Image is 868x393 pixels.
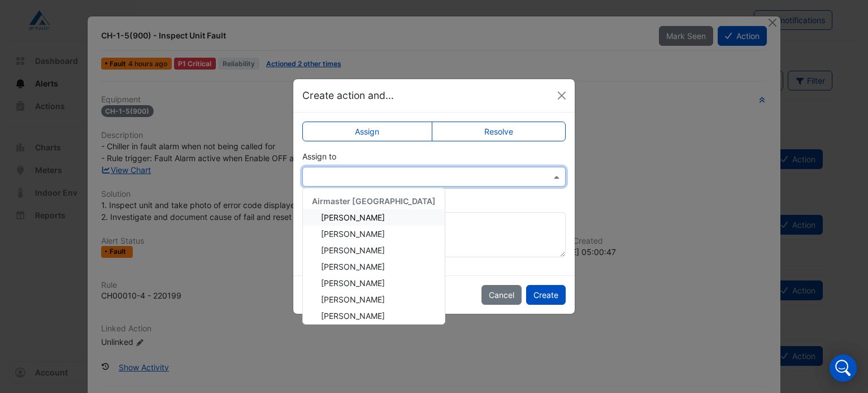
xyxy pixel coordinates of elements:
[321,229,385,239] span: [PERSON_NAME]
[321,245,385,255] span: [PERSON_NAME]
[321,213,385,222] span: [PERSON_NAME]
[302,88,394,103] h5: Create action and...
[312,196,436,206] span: Airmaster [GEOGRAPHIC_DATA]
[321,295,385,304] span: [PERSON_NAME]
[432,122,566,141] label: Resolve
[321,262,385,271] span: [PERSON_NAME]
[303,188,445,324] div: Options List
[553,87,570,104] button: Close
[321,278,385,288] span: [PERSON_NAME]
[481,285,522,305] button: Cancel
[526,285,566,305] button: Create
[830,355,857,382] div: Open Intercom Messenger
[302,150,336,162] label: Assign to
[321,311,385,321] span: [PERSON_NAME]
[302,122,432,141] label: Assign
